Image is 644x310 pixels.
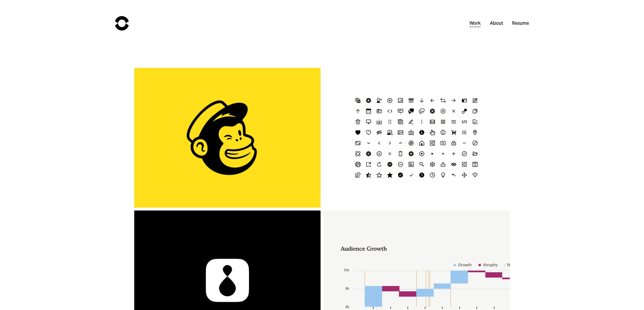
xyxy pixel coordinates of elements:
a: 1 Click Automations [134,68,321,208]
img: Chad Urbanick [115,16,129,30]
a: About [490,19,503,28]
a: Mailchimp Icon Refresh [323,68,510,208]
a: Work [469,19,481,28]
a: Resume [512,19,529,28]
